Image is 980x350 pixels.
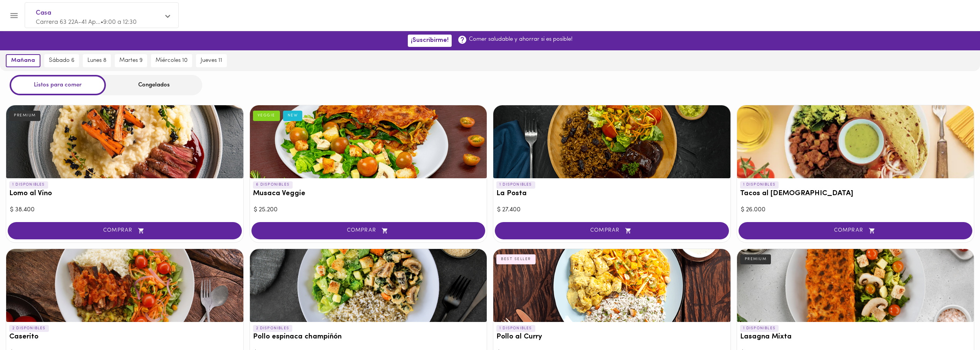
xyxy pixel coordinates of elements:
[261,227,476,234] span: COMPRAR
[737,249,974,322] div: Lasagna Mixta
[251,222,486,239] button: COMPRAR
[469,35,573,43] p: Comer saludable y ahorrar si es posible!
[49,57,74,64] span: sábado 6
[119,57,142,64] span: martes 9
[8,222,242,239] button: COMPRAR
[253,333,484,341] h3: Pollo espinaca champiñón
[741,206,970,214] div: $ 26.000
[497,206,727,214] div: $ 27.400
[106,75,202,95] div: Congelados
[87,57,106,64] span: lunes 8
[196,54,227,67] button: jueves 11
[9,181,48,188] p: 1 DISPONIBLES
[250,105,487,178] div: Musaca Veggie
[17,227,232,234] span: COMPRAR
[740,325,779,332] p: 1 DISPONIBLES
[9,325,49,332] p: 2 DISPONIBLES
[6,54,40,67] button: mañana
[5,6,23,25] button: Menu
[253,111,280,121] div: VEGGIE
[44,54,79,67] button: sábado 6
[496,190,727,198] h3: La Posta
[283,111,303,121] div: NEW
[9,111,40,121] div: PREMIUM
[253,190,484,198] h3: Musaca Veggie
[740,181,779,188] p: 1 DISPONIBLES
[253,325,293,332] p: 2 DISPONIBLES
[496,333,727,341] h3: Pollo al Curry
[250,249,487,322] div: Pollo espinaca champiñón
[496,325,535,332] p: 1 DISPONIBLES
[11,57,35,64] span: mañana
[740,190,971,198] h3: Tacos al [DEMOGRAPHIC_DATA]
[254,206,483,214] div: $ 25.200
[496,254,536,264] div: BEST SELLER
[115,54,147,67] button: martes 9
[411,37,449,44] span: ¡Suscribirme!
[6,249,243,322] div: Caserito
[6,105,243,178] div: Lomo al Vino
[496,181,535,188] p: 1 DISPONIBLES
[10,206,240,214] div: $ 38.400
[83,54,111,67] button: lunes 8
[151,54,192,67] button: miércoles 10
[740,254,771,264] div: PREMIUM
[156,57,188,64] span: miércoles 10
[739,222,973,239] button: COMPRAR
[493,105,730,178] div: La Posta
[10,75,106,95] div: Listos para comer
[737,105,974,178] div: Tacos al Pastor
[253,181,293,188] p: 6 DISPONIBLES
[748,227,963,234] span: COMPRAR
[493,249,730,322] div: Pollo al Curry
[9,333,240,341] h3: Caserito
[495,222,729,239] button: COMPRAR
[201,57,222,64] span: jueves 11
[935,305,972,342] iframe: Messagebird Livechat Widget
[36,8,160,18] span: Casa
[408,35,452,46] button: ¡Suscribirme!
[36,19,137,25] span: Carrera 63 22A-41 Ap... • 9:00 a 12:30
[504,227,719,234] span: COMPRAR
[9,190,240,198] h3: Lomo al Vino
[740,333,971,341] h3: Lasagna Mixta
